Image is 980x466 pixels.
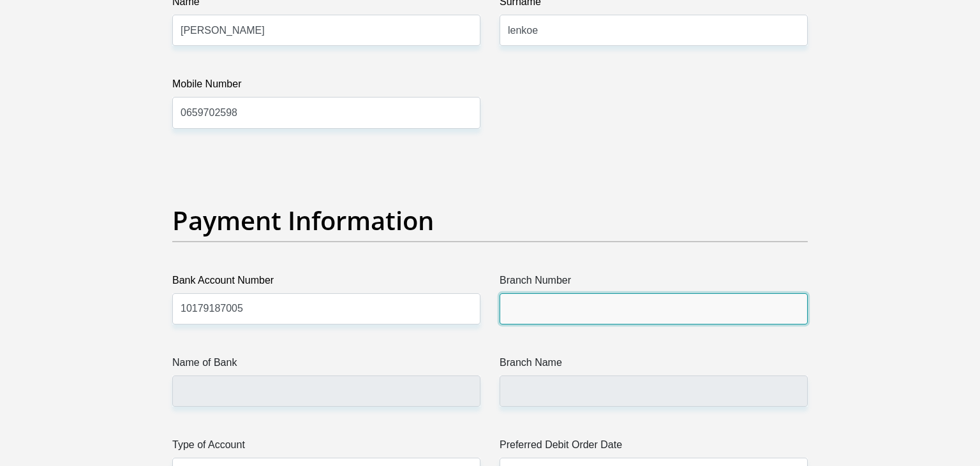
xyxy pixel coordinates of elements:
[172,76,480,97] label: Mobile Number
[172,15,480,46] input: Name
[500,355,808,375] label: Branch Name
[500,293,808,324] input: Branch Number
[500,273,808,293] label: Branch Number
[172,97,480,128] input: Mobile Number
[500,437,808,458] label: Preferred Debit Order Date
[500,15,808,46] input: Surname
[172,293,480,324] input: Bank Account Number
[172,437,480,458] label: Type of Account
[172,273,480,293] label: Bank Account Number
[172,355,480,375] label: Name of Bank
[172,205,808,236] h2: Payment Information
[172,375,480,407] input: Name of Bank
[500,375,808,407] input: Branch Name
